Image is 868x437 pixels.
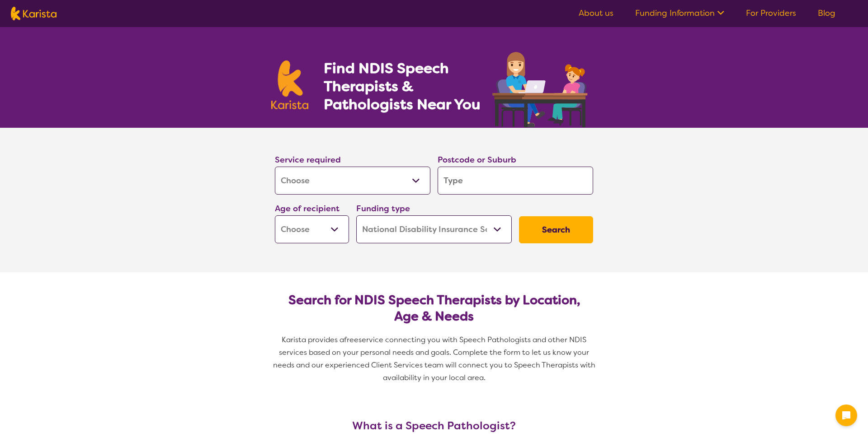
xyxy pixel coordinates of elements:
img: Karista logo [11,7,57,20]
label: Funding type [356,203,410,214]
a: About us [579,8,613,19]
label: Service required [275,154,341,165]
input: Type [438,167,593,195]
button: Search [519,216,593,243]
h1: Find NDIS Speech Therapists & Pathologists Near You [324,59,491,113]
span: service connecting you with Speech Pathologists and other NDIS services based on your personal ne... [273,335,597,382]
img: speech-therapy [485,49,597,128]
span: Karista provides a [282,335,344,344]
a: Blog [818,8,835,19]
label: Age of recipient [275,203,340,214]
span: free [344,335,359,344]
h2: Search for NDIS Speech Therapists by Location, Age & Needs [282,292,586,325]
a: For Providers [746,8,796,19]
img: Karista logo [271,60,308,109]
a: Funding Information [635,8,724,19]
label: Postcode or Suburb [438,154,516,165]
h3: What is a Speech Pathologist? [271,419,597,432]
